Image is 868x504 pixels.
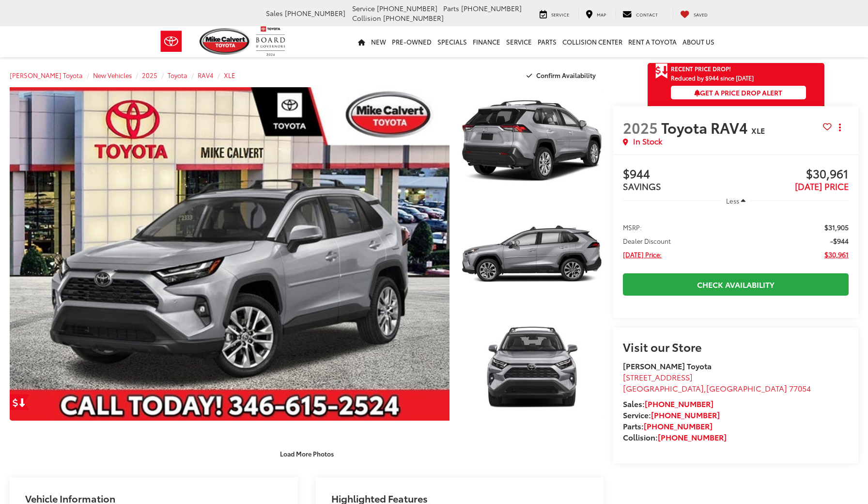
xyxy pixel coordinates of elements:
[273,445,341,462] button: Load More Photos
[224,71,235,79] a: XLE
[645,398,713,409] a: [PHONE_NUMBER]
[459,312,605,422] img: 2025 Toyota RAV4 XLE
[460,313,604,421] a: Expand Photo 3
[266,8,283,18] span: Sales
[623,250,662,259] span: [DATE] Price:
[625,26,680,57] a: Rent a Toyota
[824,222,849,232] span: $31,905
[623,371,811,394] a: [STREET_ADDRESS] [GEOGRAPHIC_DATA],[GEOGRAPHIC_DATA] 77054
[824,250,849,259] span: $30,961
[721,192,750,209] button: Less
[680,26,717,57] a: About Us
[551,11,569,17] span: Service
[832,119,849,136] button: Actions
[5,86,454,423] img: 2025 Toyota RAV4 XLE
[434,26,470,57] a: Specials
[93,71,132,79] a: New Vehicles
[623,382,704,394] span: [GEOGRAPHIC_DATA]
[623,180,661,192] span: SAVINGS
[623,360,712,371] strong: [PERSON_NAME] Toyota
[153,26,189,57] img: Toyota
[25,493,115,504] h2: Vehicle Information
[623,398,713,409] strong: Sales:
[383,13,444,23] span: [PHONE_NUMBER]
[503,26,535,57] a: Service
[285,8,345,18] span: [PHONE_NUMBER]
[536,71,596,79] span: Confirm Availability
[535,26,559,57] a: Parts
[461,3,522,13] span: [PHONE_NUMBER]
[355,26,368,57] a: Home
[460,200,604,308] a: Expand Photo 2
[623,340,849,353] h2: Visit our Store
[331,493,428,504] h2: Highlighted Features
[368,26,389,57] a: New
[736,167,849,182] span: $30,961
[623,409,720,420] strong: Service:
[671,64,731,73] span: Recent Price Drop!
[623,167,736,182] span: $944
[751,125,765,136] span: XLE
[597,11,606,17] span: Map
[648,63,824,75] a: Get Price Drop Alert Recent Price Drop!
[459,199,605,309] img: 2025 Toyota RAV4 XLE
[623,273,849,295] a: Check Availability
[694,11,708,17] span: Saved
[633,136,662,147] span: In Stock
[671,75,806,81] span: Reduced by $944 since [DATE]
[198,71,214,79] a: RAV4
[623,371,693,382] span: [STREET_ADDRESS]
[651,409,720,420] a: [PHONE_NUMBER]
[655,63,668,79] span: Get Price Drop Alert
[200,28,251,55] img: Mike Calvert Toyota
[839,124,841,131] span: dropdown dots
[830,236,849,246] span: -$944
[623,431,727,442] strong: Collision:
[726,196,739,205] span: Less
[521,67,604,84] button: Confirm Availability
[168,71,187,79] a: Toyota
[352,13,381,23] span: Collision
[615,9,665,18] a: Contact
[578,9,613,18] a: Map
[443,3,459,13] span: Parts
[623,222,642,232] span: MSRP:
[377,3,437,13] span: [PHONE_NUMBER]
[623,117,658,138] span: 2025
[532,9,576,18] a: Service
[706,382,787,394] span: [GEOGRAPHIC_DATA]
[636,11,658,17] span: Contact
[142,71,157,79] a: 2025
[673,9,715,18] a: My Saved Vehicles
[460,87,604,195] a: Expand Photo 1
[623,420,713,431] strong: Parts:
[10,394,29,410] a: Get Price Drop Alert
[661,117,751,138] span: Toyota RAV4
[644,420,713,431] a: [PHONE_NUMBER]
[789,382,811,394] span: 77054
[10,87,449,421] a: Expand Photo 0
[559,26,625,57] a: Collision Center
[352,3,375,13] span: Service
[694,88,782,97] span: Get a Price Drop Alert
[658,431,727,442] a: [PHONE_NUMBER]
[10,71,83,79] a: [PERSON_NAME] Toyota
[623,382,811,394] span: ,
[623,236,671,246] span: Dealer Discount
[459,86,605,196] img: 2025 Toyota RAV4 XLE
[470,26,503,57] a: Finance
[389,26,434,57] a: Pre-Owned
[795,180,849,192] span: [DATE] PRICE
